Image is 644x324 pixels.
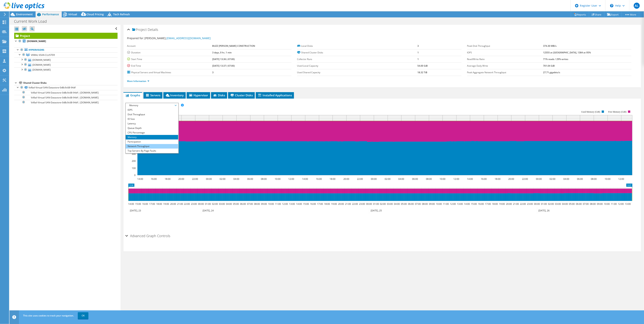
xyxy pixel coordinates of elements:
[297,44,418,48] label: Local Disks
[127,64,212,68] label: End Time
[233,202,239,206] text: 05:00
[543,58,568,61] b: 71% reads / 29% writes
[618,177,624,181] text: 12:00
[467,51,543,55] label: IOPS
[135,202,141,206] text: 15:00
[310,202,316,206] text: 16:00
[418,58,419,61] b: 1
[610,4,614,7] svg: \n
[268,202,274,206] text: 10:00
[126,139,178,144] li: Participation
[206,177,212,181] text: 00:00
[296,202,302,206] text: 14:00
[527,202,533,206] text: 23:00
[467,64,543,68] label: Average Daily Write
[212,51,232,54] b: 3 days, 0 hr, 1 min
[127,71,212,74] label: Physical Servers and Virtual Machines
[303,202,309,206] text: 15:00
[357,177,363,181] text: 22:00
[42,12,59,16] span: Performance
[481,177,487,181] text: 16:00
[583,202,589,206] text: 07:00
[127,57,212,61] label: Start Time
[132,152,136,156] text: 300
[127,44,212,48] label: Account
[408,202,414,206] text: 06:00
[401,202,407,206] text: 05:00
[543,64,555,67] b: 701.04 GiB
[338,202,344,206] text: 20:00
[604,12,622,17] a: Export
[543,44,557,48] b: 374.30 MB/s
[156,202,162,206] text: 18:00
[170,202,176,206] text: 20:00
[440,177,445,181] text: 10:00
[324,202,330,206] text: 18:00
[371,177,377,181] text: 00:00
[541,202,547,206] text: 01:00
[330,177,335,181] text: 18:00
[212,64,235,67] b: [DATE] 13:37 (-07:00)
[534,202,540,206] text: 00:00
[418,51,419,54] b: 1
[145,36,211,40] span: [PERSON_NAME],
[212,71,214,74] b: 3
[429,202,435,206] text: 09:00
[577,177,583,181] text: 06:00
[137,177,143,181] text: 14:00
[14,100,118,105] a: VxRail-Virtual-SAN-Datastore-0d8c9c68-94df | [DOMAIN_NAME]
[543,51,591,54] b: 12555 at [GEOGRAPHIC_DATA], 1384 at 95%
[385,177,391,181] text: 02:00
[589,12,604,17] a: Share
[522,177,528,181] text: 22:00
[27,40,46,43] b: [DOMAIN_NAME]
[163,202,169,206] text: 19:00
[426,177,432,181] text: 08:00
[436,202,442,206] text: 10:00
[126,112,178,117] li: Disk Throughput
[219,202,225,206] text: 03:00
[618,202,624,206] text: 12:00
[345,202,351,206] text: 21:00
[213,93,225,97] span: Disks
[499,202,505,206] text: 19:00
[145,93,161,97] span: Servers
[178,177,184,181] text: 20:00
[569,202,575,206] text: 05:00
[415,202,421,206] text: 07:00
[212,202,218,206] text: 02:00
[412,177,418,181] text: 06:00
[212,44,255,48] b: BUZZ [PERSON_NAME] CONSTRUCTION
[317,202,323,206] text: 17:00
[611,202,617,206] text: 11:00
[113,12,130,16] span: Tech Refresh
[165,177,171,181] text: 18:00
[275,202,281,206] text: 11:00
[571,12,589,17] a: Reports
[457,202,463,206] text: 13:00
[126,117,178,121] li: IO Size
[261,177,267,181] text: 08:00
[520,202,526,206] text: 22:00
[31,53,55,57] span: VXRAIL VSAN CLUSTER
[471,202,477,206] text: 15:00
[506,202,512,206] text: 20:00
[536,177,542,181] text: 00:00
[297,51,418,55] label: Shared Cluster Disks
[467,71,543,74] label: Peak Aggregate Network Throughput
[634,3,640,9] span: AL
[127,51,212,55] label: Duration
[192,177,198,181] text: 22:00
[359,202,365,206] text: 23:00
[126,126,178,130] li: Queue Depth
[87,12,104,16] span: Cloud Pricing
[198,202,204,206] text: 00:00
[12,19,53,23] h1: Current Work Load
[247,202,253,206] text: 07:00
[258,93,292,97] span: Installed Applications
[184,202,190,206] text: 22:00
[513,202,519,206] text: 21:00
[562,202,568,206] text: 04:00
[142,202,148,206] text: 16:00
[220,177,225,181] text: 02:00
